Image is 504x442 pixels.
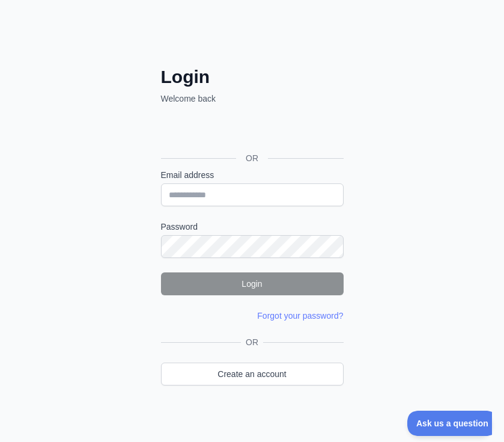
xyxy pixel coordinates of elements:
iframe: Botón de Acceder con Google [155,118,347,144]
button: Login [161,272,344,295]
label: Email address [161,169,344,181]
label: Password [161,221,344,233]
a: Create an account [161,363,344,385]
div: Acceder con Google. Se abre en una pestaña nueva [161,118,341,144]
span: OR [241,336,263,348]
span: OR [236,152,268,164]
p: Welcome back [161,93,344,105]
h2: Login [161,66,344,88]
a: Forgot your password? [257,311,343,321]
iframe: Toggle Customer Support [407,411,492,436]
